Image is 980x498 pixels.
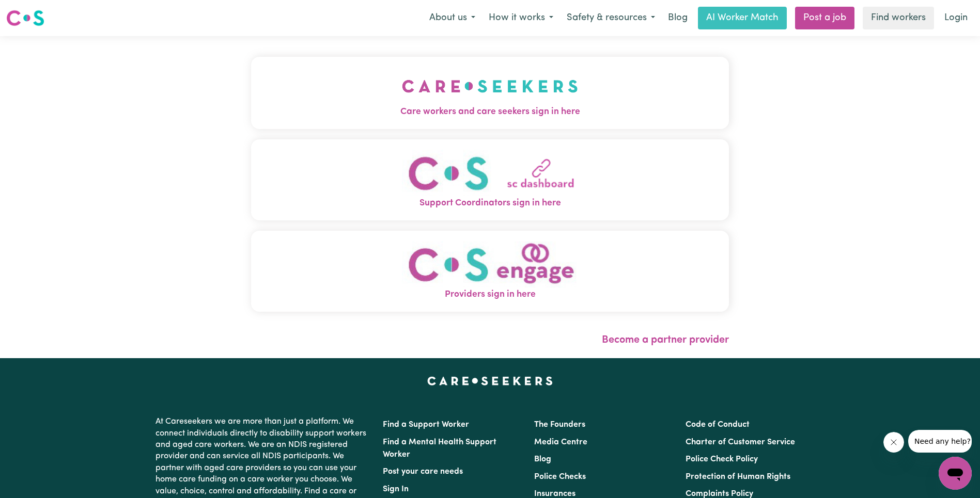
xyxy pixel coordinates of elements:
button: About us [423,7,482,29]
a: Charter of Customer Service [686,438,795,446]
a: Complaints Policy [686,490,753,498]
a: Sign In [383,485,409,493]
a: Find a Mental Health Support Worker [383,438,496,459]
span: Care workers and care seekers sign in here [251,105,729,119]
a: Find workers [863,7,934,29]
span: Providers sign in here [251,288,729,301]
a: Code of Conduct [686,421,750,429]
a: Insurances [534,490,575,498]
iframe: Message from company [908,430,972,453]
iframe: Close message [883,432,904,453]
button: Care workers and care seekers sign in here [251,57,729,129]
span: Support Coordinators sign in here [251,197,729,210]
a: Police Checks [534,473,586,481]
a: Find a Support Worker [383,421,469,429]
a: AI Worker Match [698,7,787,29]
a: The Founders [534,421,585,429]
button: Providers sign in here [251,231,729,312]
a: Media Centre [534,438,587,446]
a: Careseekers logo [6,6,44,30]
a: Post a job [795,7,854,29]
a: Post your care needs [383,468,463,476]
a: Police Check Policy [686,455,758,463]
a: Careseekers home page [427,377,553,385]
button: How it works [482,7,560,29]
iframe: Button to launch messaging window [939,457,972,490]
a: Blog [662,7,694,29]
img: Careseekers logo [6,9,44,27]
button: Safety & resources [560,7,662,29]
a: Protection of Human Rights [686,473,790,481]
a: Login [938,7,974,29]
a: Become a partner provider [602,335,729,345]
button: Support Coordinators sign in here [251,139,729,220]
a: Blog [534,455,551,463]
